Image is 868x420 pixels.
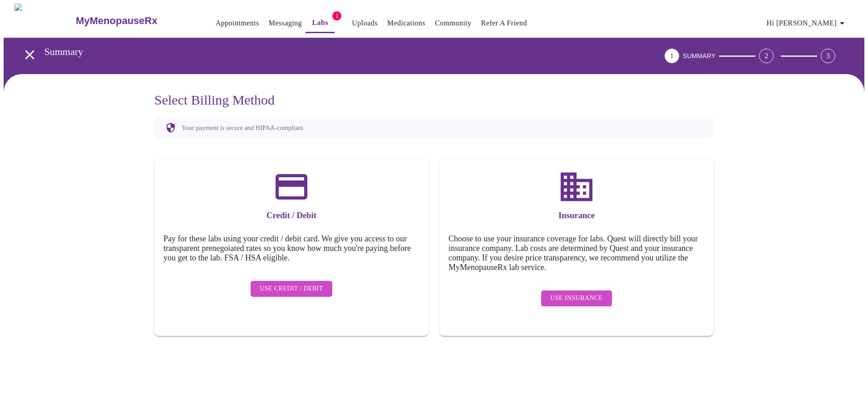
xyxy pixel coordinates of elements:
button: Medications [384,14,429,32]
button: Appointments [212,14,263,32]
a: MyMenopauseRx [74,5,193,37]
a: Labs [312,16,328,29]
h3: MyMenopauseRx [76,15,158,27]
div: 1 [665,49,679,63]
button: Community [431,14,475,32]
h3: Select Billing Method [154,92,714,108]
button: open drawer [16,41,43,68]
button: Uploads [348,14,381,32]
a: Messaging [269,17,302,30]
h5: Pay for these labs using your credit / debit card. We give you access to our transparent prenegoi... [163,234,419,263]
button: Hi [PERSON_NAME] [763,14,851,32]
button: Use Insurance [541,290,612,306]
a: Appointments [216,17,259,30]
span: Use Insurance [550,293,602,304]
p: Your payment is secure and HIPAA-compliant. [182,124,305,132]
a: Uploads [352,17,378,30]
div: 3 [821,49,835,63]
button: Labs [306,14,335,33]
img: MyMenopauseRx Logo [15,4,74,38]
h5: Choose to use your insurance coverage for labs. Quest will directly bill your insurance company. ... [449,234,705,272]
span: Hi [PERSON_NAME] [767,17,848,30]
button: Messaging [265,14,306,32]
h3: Summary [44,46,614,58]
button: Use Credit / Debit [251,281,332,297]
div: 2 [759,49,774,63]
h3: Insurance [449,210,705,220]
span: Use Credit / Debit [260,283,323,295]
h3: Credit / Debit [163,210,419,220]
span: SUMMARY [683,52,715,60]
a: Medications [387,17,425,30]
button: Refer a Friend [478,14,531,32]
a: Refer a Friend [481,17,528,30]
a: Community [435,17,472,30]
span: 1 [332,11,341,20]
